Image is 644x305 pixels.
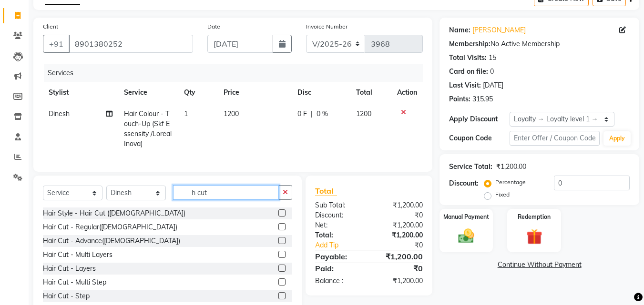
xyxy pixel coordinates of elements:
div: 315.95 [472,94,493,104]
input: Search by Name/Mobile/Email/Code [69,35,193,53]
a: Add Tip [308,240,379,250]
span: Dinesh [49,109,70,118]
th: Stylist [43,82,118,103]
button: Apply [603,131,631,146]
label: Date [207,22,220,31]
div: ₹1,200.00 [369,200,430,210]
span: 1200 [224,109,239,118]
div: ₹0 [369,263,430,274]
a: [PERSON_NAME] [472,25,526,35]
th: Service [118,82,178,103]
span: Total [315,186,337,196]
div: Net: [308,220,369,230]
div: Total: [308,230,369,240]
div: Discount: [449,178,479,188]
label: Invoice Number [306,22,348,31]
span: 1 [184,109,188,118]
label: Redemption [518,213,551,221]
div: Hair Style - Hair Cut ([DEMOGRAPHIC_DATA]) [43,208,185,218]
div: Name: [449,25,470,35]
div: Services [44,64,430,82]
div: ₹1,200.00 [369,230,430,240]
th: Action [391,82,423,103]
th: Qty [178,82,218,103]
div: 15 [489,53,496,63]
th: Price [218,82,292,103]
div: Card on file: [449,67,488,77]
label: Fixed [495,190,510,199]
div: ₹1,200.00 [369,276,430,286]
div: Paid: [308,263,369,274]
div: ₹1,200.00 [369,251,430,262]
div: Hair Cut - Multi Step [43,277,106,287]
span: 1200 [356,109,371,118]
a: Continue Without Payment [441,260,637,270]
span: 0 % [317,109,328,119]
div: Hair Cut - Regular([DEMOGRAPHIC_DATA]) [43,222,177,232]
div: [DATE] [483,80,503,90]
label: Manual Payment [443,213,489,221]
div: Apply Discount [449,114,509,124]
th: Total [350,82,392,103]
label: Client [43,22,58,31]
div: Balance : [308,276,369,286]
span: | [311,109,313,119]
div: ₹1,200.00 [369,220,430,230]
div: Last Visit: [449,80,481,90]
img: _cash.svg [453,227,479,245]
div: Hair Cut - Step [43,291,90,301]
input: Enter Offer / Coupon Code [510,131,600,146]
div: Membership: [449,39,491,49]
div: Payable: [308,251,369,262]
div: Discount: [308,210,369,220]
div: No Active Membership [449,39,630,49]
div: ₹0 [379,240,430,250]
div: Coupon Code [449,133,509,143]
div: Points: [449,94,470,104]
div: ₹0 [369,210,430,220]
span: 0 F [297,109,307,119]
th: Disc [292,82,350,103]
div: Hair Cut - Advance([DEMOGRAPHIC_DATA]) [43,236,180,246]
div: 0 [490,67,494,77]
button: +91 [43,35,70,53]
div: Sub Total: [308,200,369,210]
span: Hair Colour - Touch-Up (Skf Essensity /Loreal Inova) [124,109,172,148]
label: Percentage [495,178,526,187]
div: ₹1,200.00 [496,162,526,172]
div: Hair Cut - Multi Layers [43,250,112,260]
div: Hair Cut - Layers [43,264,96,274]
div: Service Total: [449,162,492,172]
div: Total Visits: [449,53,487,63]
img: _gift.svg [521,227,547,246]
input: Search or Scan [173,185,279,200]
